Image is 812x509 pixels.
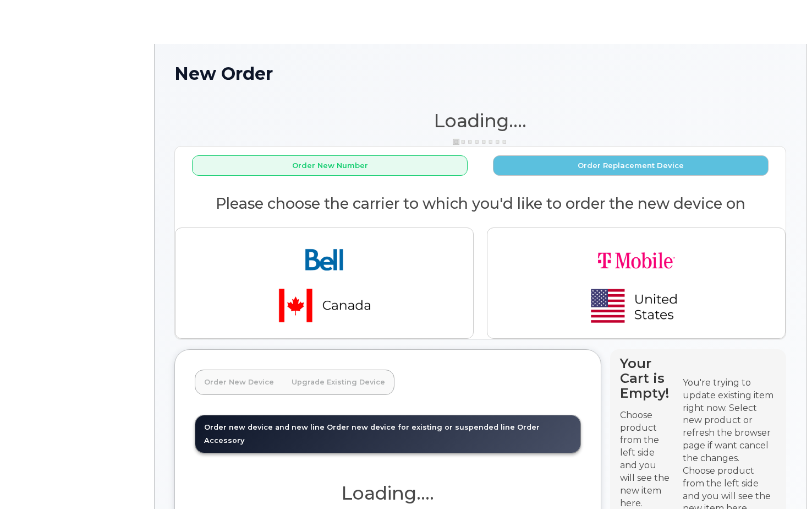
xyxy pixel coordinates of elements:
h4: Your Cart is Empty! [620,356,673,400]
button: Order Replacement Device [493,155,769,176]
span: Order new device and new line [204,423,325,431]
h1: New Order [174,64,786,83]
img: t-mobile-78392d334a420d5b7f0e63d4fa81f6287a21d394dc80d677554bb55bbab1186f.png [559,237,714,329]
h1: Loading.... [195,483,581,503]
span: Order new device for existing or suspended line [327,423,515,431]
img: bell-18aeeabaf521bd2b78f928a02ee3b89e57356879d39bd386a17a7cccf8069aed.png [248,237,402,329]
img: ajax-loader-3a6953c30dc77f0bf724df975f13086db4f4c1262e45940f03d1251963f1bf2e.gif [453,138,508,146]
h2: Please choose the carrier to which you'd like to order the new device on [175,196,786,212]
div: You're trying to update existing item right now. Select new product or refresh the browser page i... [683,377,776,465]
button: Order New Number [192,155,468,176]
span: Order Accessory [204,423,540,445]
a: Order New Device [195,370,283,394]
a: Upgrade Existing Device [283,370,394,394]
h1: Loading.... [174,111,786,131]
